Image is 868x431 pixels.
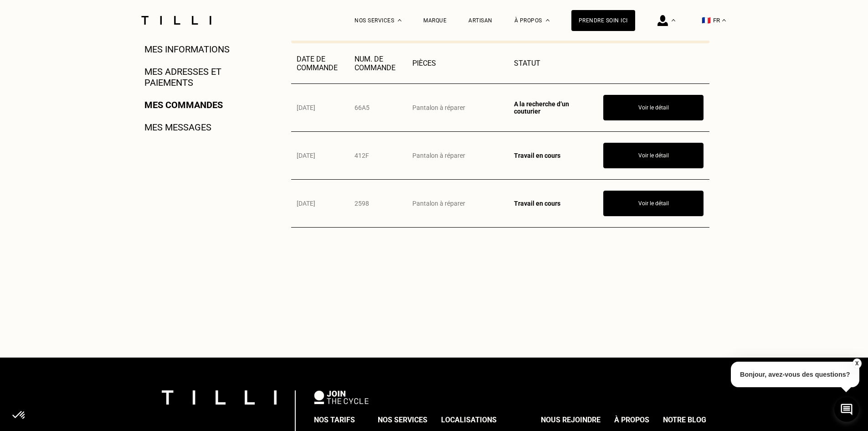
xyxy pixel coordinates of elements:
[852,358,861,369] button: X
[314,413,355,427] div: Nos tarifs
[144,44,230,55] a: Mes informations
[378,413,427,427] div: Nos services
[663,413,706,427] div: Notre blog
[508,83,598,131] td: A la recherche d‘un couturier
[138,16,215,25] img: Logo du service de couturière Tilli
[657,15,668,26] img: icône connexion
[291,83,349,131] td: [DATE]
[349,179,407,227] td: 2598
[412,200,503,207] p: Pantalon à réparer
[722,19,726,21] img: menu déroulant
[468,17,493,24] a: Artisan
[314,390,369,404] img: logo Join The Cycle
[291,179,349,227] td: [DATE]
[508,131,598,179] td: Travail en cours
[349,83,407,131] td: 66A5
[412,104,503,111] p: Pantalon à réparer
[672,19,675,21] img: Menu déroulant
[144,99,223,110] a: Mes commandes
[614,413,649,427] div: À propos
[291,131,349,179] td: [DATE]
[349,131,407,179] td: 412F
[603,95,704,120] button: Voir le détail
[162,390,277,405] img: logo Tilli
[349,43,407,84] th: Num. de commande
[407,43,508,84] th: Pièces
[702,16,711,25] span: 🇫🇷
[603,143,704,168] button: Voir le détail
[541,413,601,427] div: Nous rejoindre
[291,43,349,84] th: Date de commande
[508,43,598,84] th: Statut
[412,152,503,159] p: Pantalon à réparer
[398,19,401,21] img: Menu déroulant
[441,413,497,427] div: Localisations
[571,10,635,31] a: Prendre soin ici
[603,191,704,216] button: Voir le détail
[731,362,859,387] p: Bonjour, avez-vous des questions?
[144,122,211,133] a: Mes messages
[144,66,260,88] a: Mes adresses et paiements
[423,17,447,24] a: Marque
[508,179,598,227] td: Travail en cours
[546,19,550,21] img: Menu déroulant à propos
